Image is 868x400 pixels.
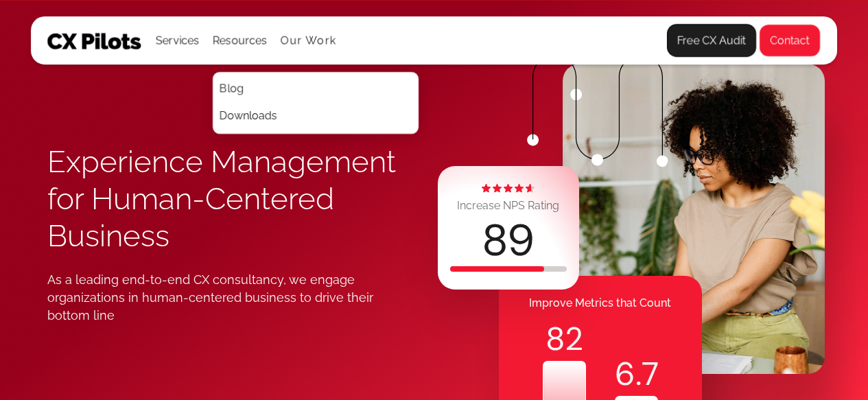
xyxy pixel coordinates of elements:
div: As a leading end-to-end CX consultancy, we engage organizations in human-centered business to dri... [47,271,401,325]
h1: Experience Management for Human-Centered Business [47,143,434,255]
div: Resources [213,31,267,50]
div: Improve Metrics that Count [499,290,702,317]
div: Increase NPS Rating [457,196,559,215]
div: 89 [482,219,535,263]
div: Services [156,31,199,50]
div: . [615,352,658,396]
a: Our Work [281,34,336,47]
code: 7 [642,352,659,396]
div: 82 [543,317,586,361]
div: Resources [213,17,267,64]
code: 6 [615,352,635,396]
a: Free CX Audit [667,24,756,57]
div: Services [156,17,199,64]
nav: Resources [213,72,419,134]
a: Blog [216,75,247,103]
a: Contact [759,24,821,57]
a: Downloads [216,103,281,130]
